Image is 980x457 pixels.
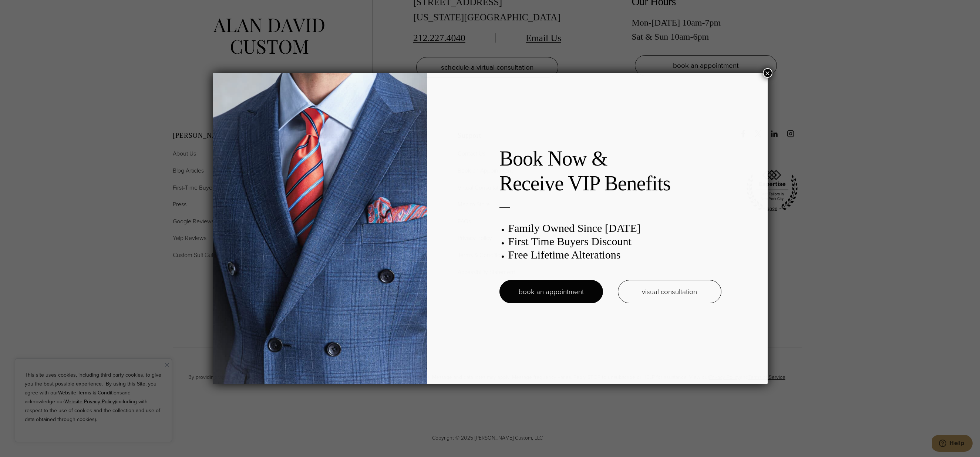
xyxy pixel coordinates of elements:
[508,235,721,248] h3: First Time Buyers Discount
[763,68,772,78] button: Close
[508,221,721,235] h3: Family Owned Since [DATE]
[499,280,603,303] a: book an appointment
[17,5,32,12] span: Help
[508,248,721,261] h3: Free Lifetime Alterations
[618,280,721,303] a: visual consultation
[499,146,721,196] h2: Book Now & Receive VIP Benefits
